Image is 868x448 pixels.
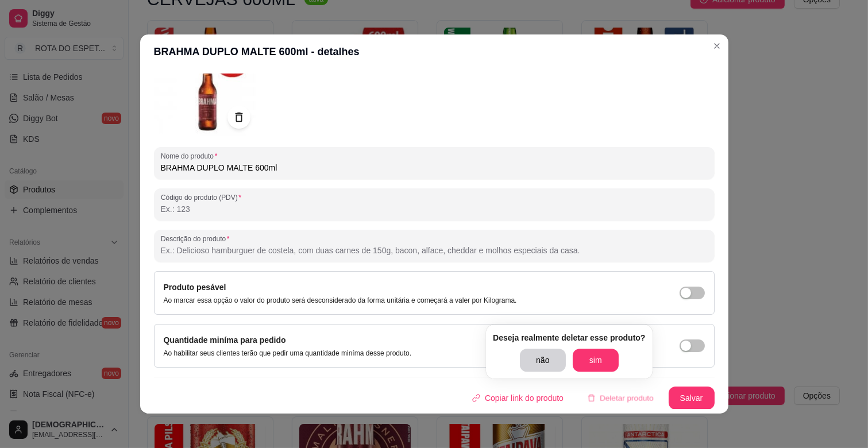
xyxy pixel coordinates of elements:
[164,283,226,292] label: Produto pesável
[573,349,619,372] button: sim
[161,203,708,215] input: Código do produto (PDV)
[493,331,645,344] article: Deseja realmente deletar esse produto?
[164,335,286,345] label: Quantidade miníma para pedido
[161,234,233,244] label: Descrição do produto
[520,349,566,372] button: não
[588,394,596,402] span: delete
[578,387,662,410] button: deleteDeletar produto
[708,37,726,55] button: Close
[161,162,708,173] input: Nome do produto
[161,151,221,161] label: Nome do produto
[669,387,715,410] button: Salvar
[161,245,708,256] input: Descrição do produto
[140,34,728,69] header: BRAHMA DUPLO MALTE 600ml - detalhes
[154,32,257,136] img: produto
[463,387,573,410] button: Copiar link do produto
[164,349,412,358] p: Ao habilitar seus clientes terão que pedir uma quantidade miníma desse produto.
[161,192,245,202] label: Código do produto (PDV)
[164,296,517,305] p: Ao marcar essa opção o valor do produto será desconsiderado da forma unitária e começará a valer ...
